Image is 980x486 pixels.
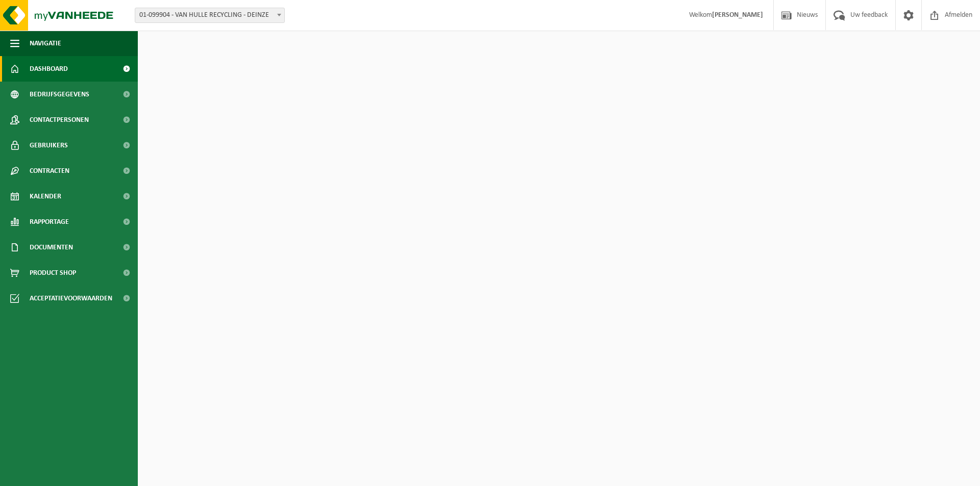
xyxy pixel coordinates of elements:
[135,8,285,23] span: 01-099904 - VAN HULLE RECYCLING - DEINZE
[30,158,69,184] span: Contracten
[30,82,89,107] span: Bedrijfsgegevens
[30,235,73,260] span: Documenten
[30,107,89,133] span: Contactpersonen
[30,56,68,82] span: Dashboard
[30,133,68,158] span: Gebruikers
[30,286,112,311] span: Acceptatievoorwaarden
[30,184,61,209] span: Kalender
[30,31,61,56] span: Navigatie
[135,8,284,22] span: 01-099904 - VAN HULLE RECYCLING - DEINZE
[712,11,763,19] strong: [PERSON_NAME]
[30,209,69,235] span: Rapportage
[30,260,76,286] span: Product Shop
